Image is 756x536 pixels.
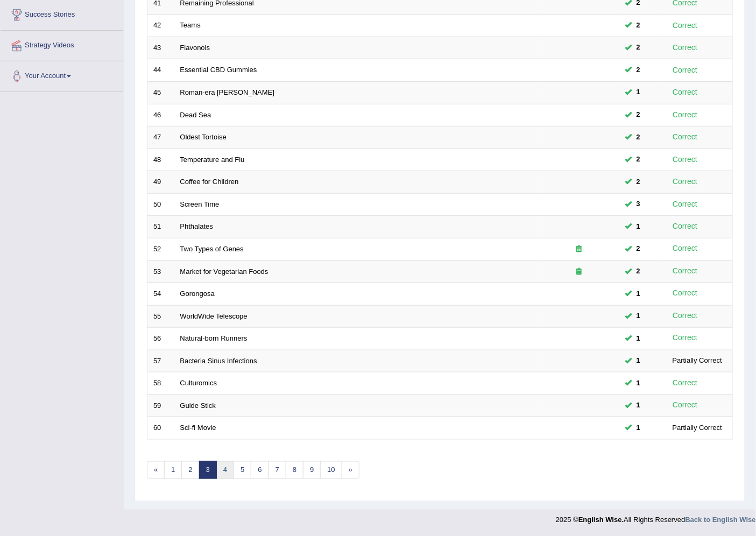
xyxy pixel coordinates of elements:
a: 9 [303,461,321,479]
span: You can still take this question [632,109,645,121]
div: Partially Correct [668,355,726,366]
td: 45 [147,82,174,104]
a: Screen Time [180,200,220,208]
td: 43 [147,37,174,59]
td: 54 [147,283,174,306]
span: You can still take this question [632,333,645,344]
div: Correct [668,175,702,188]
span: You can still take this question [632,65,645,76]
a: Dead Sea [180,111,211,119]
td: 51 [147,216,174,238]
div: Correct [668,287,702,300]
div: Correct [668,399,702,412]
span: You can still take this question [632,243,645,255]
a: Guide Stick [180,401,216,410]
a: Your Account [1,61,123,88]
a: 2 [181,461,199,479]
div: Correct [668,332,702,344]
td: 53 [147,260,174,283]
span: You can still take this question [632,400,645,411]
a: Phthalates [180,222,213,230]
a: 7 [269,461,286,479]
a: Back to English Wise [686,516,756,524]
strong: English Wise. [578,516,624,524]
span: You can still take this question [632,288,645,300]
span: You can still take this question [632,266,645,277]
a: 5 [234,461,251,479]
span: You can still take this question [632,355,645,366]
div: Correct [668,131,702,143]
div: 2025 © All Rights Reserved [556,510,756,525]
td: 55 [147,305,174,328]
span: You can still take this question [632,154,645,165]
a: WorldWide Telescope [180,312,248,320]
a: Culturomics [180,379,217,387]
td: 42 [147,15,174,37]
div: Correct [668,41,702,54]
td: 48 [147,149,174,171]
a: » [342,461,359,479]
div: Correct [668,265,702,278]
div: Correct [668,153,702,166]
a: 4 [216,461,234,479]
div: Correct [668,86,702,98]
span: You can still take this question [632,132,645,143]
a: Bacteria Sinus Infections [180,357,257,365]
span: You can still take this question [632,87,645,98]
td: 46 [147,104,174,126]
a: Natural-born Runners [180,334,248,342]
a: Gorongosa [180,290,215,298]
td: 56 [147,328,174,350]
span: You can still take this question [632,42,645,53]
td: 60 [147,417,174,440]
div: Partially Correct [668,422,726,434]
a: Strategy Videos [1,31,123,58]
td: 50 [147,193,174,216]
span: You can still take this question [632,199,645,210]
td: 44 [147,59,174,82]
a: Two Types of Genes [180,245,244,253]
a: Coffee for Children [180,178,239,186]
a: Sci-fi Movie [180,424,216,432]
a: Market for Vegetarian Foods [180,267,269,276]
a: Flavonols [180,44,210,52]
div: Correct [668,198,702,210]
a: 6 [251,461,269,479]
span: You can still take this question [632,311,645,322]
span: You can still take this question [632,20,645,31]
a: 8 [286,461,303,479]
span: You can still take this question [632,378,645,389]
a: Teams [180,21,201,29]
div: Correct [668,64,702,76]
a: 10 [320,461,342,479]
div: Correct [668,221,702,233]
a: Oldest Tortoise [180,133,227,141]
td: 49 [147,171,174,194]
span: You can still take this question [632,177,645,188]
div: Correct [668,109,702,121]
a: 3 [199,461,217,479]
td: 57 [147,350,174,372]
td: 58 [147,372,174,395]
span: You can still take this question [632,221,645,232]
a: 1 [164,461,182,479]
div: Correct [668,19,702,32]
a: Essential CBD Gummies [180,66,257,74]
td: 59 [147,394,174,417]
div: Exam occurring question [545,267,613,277]
span: You can still take this question [632,422,645,434]
div: Exam occurring question [545,244,613,255]
a: Roman-era [PERSON_NAME] [180,88,275,96]
td: 52 [147,238,174,260]
div: Correct [668,310,702,322]
div: Correct [668,243,702,255]
a: Temperature and Flu [180,156,245,164]
a: « [147,461,165,479]
td: 47 [147,126,174,149]
div: Correct [668,377,702,390]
